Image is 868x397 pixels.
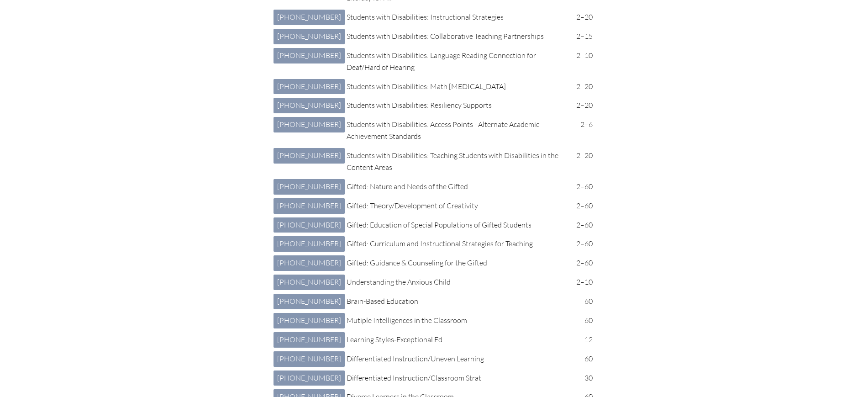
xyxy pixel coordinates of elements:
p: Mutiple Intelligences in the Classroom [347,315,566,327]
p: Learning Styles-Exceptional Ed [347,334,566,346]
p: Students with Disabilities: Access Points - Alternate Academic Achievement Standards [347,119,566,143]
p: Understanding the Anxious Child [347,276,566,288]
a: [PHONE_NUMBER] [274,236,345,252]
p: Students with Disabilities: Math [MEDICAL_DATA] [347,81,566,93]
a: [PHONE_NUMBER] [274,29,345,44]
p: 60 [573,296,593,307]
p: Brain-Based Education [347,296,566,307]
p: 2–6 [573,119,593,131]
a: [PHONE_NUMBER] [274,255,345,271]
p: Gifted: Nature and Needs of the Gifted [347,181,566,193]
a: [PHONE_NUMBER] [274,371,345,386]
p: Gifted: Curriculum and Instructional Strategies for Teaching [347,238,566,250]
p: 2–60 [573,181,593,193]
p: 2–10 [573,50,593,62]
p: 2–20 [573,11,593,23]
a: [PHONE_NUMBER] [274,332,345,348]
p: 60 [573,353,593,365]
a: [PHONE_NUMBER] [274,294,345,309]
p: 2–20 [573,100,593,111]
a: [PHONE_NUMBER] [274,198,345,214]
p: 2–15 [573,31,593,42]
p: 2–20 [573,150,593,162]
p: Students with Disabilities: Instructional Strategies [347,11,566,23]
p: 60 [573,315,593,327]
p: Gifted: Theory/Development of Creativity [347,200,566,212]
p: Differentiated Instruction/Classroom Strat [347,372,566,384]
p: 30 [573,372,593,384]
a: [PHONE_NUMBER] [274,275,345,290]
a: [PHONE_NUMBER] [274,179,345,195]
a: [PHONE_NUMBER] [274,351,345,367]
p: 2–10 [573,276,593,288]
p: Students with Disabilities: Collaborative Teaching Partnerships [347,31,566,42]
a: [PHONE_NUMBER] [274,148,345,164]
p: 2–20 [573,81,593,93]
a: [PHONE_NUMBER] [274,313,345,328]
a: [PHONE_NUMBER] [274,117,345,132]
a: [PHONE_NUMBER] [274,48,345,64]
p: Gifted: Education of Special Populations of Gifted Students [347,219,566,231]
a: [PHONE_NUMBER] [274,79,345,95]
p: 2–60 [573,238,593,250]
p: Students with Disabilities: Language Reading Connection for Deaf/Hard of Hearing [347,50,566,74]
p: 12 [573,334,593,346]
a: [PHONE_NUMBER] [274,217,345,233]
p: Differentiated Instruction/Uneven Learning [347,353,566,365]
p: 2–60 [573,257,593,269]
p: Students with Disabilities: Teaching Students with Disabilities in the Content Areas [347,150,566,174]
a: [PHONE_NUMBER] [274,98,345,113]
p: Gifted: Guidance & Counseling for the Gifted [347,257,566,269]
p: Students with Disabilities: Resiliency Supports [347,100,566,111]
a: [PHONE_NUMBER] [274,10,345,25]
p: 2–60 [573,200,593,212]
p: 2–60 [573,219,593,231]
